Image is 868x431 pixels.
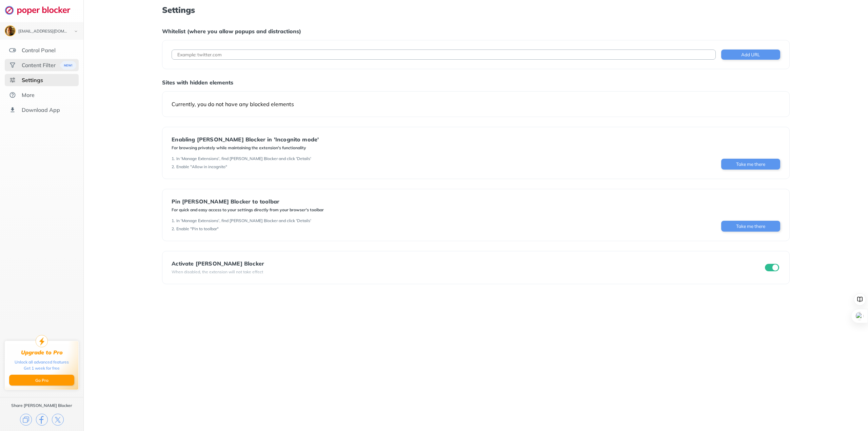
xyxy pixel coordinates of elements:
[721,159,780,170] button: Take me there
[52,414,64,426] img: x.svg
[22,106,60,113] div: Download App
[5,26,15,36] img: ACg8ocK9etG3giNkYHz8Gj9NVgtnAnJMFMbQgZIPtCdjB3yrRoDFbjHb=s96-c
[36,335,48,347] img: upgrade-to-pro.svg
[176,156,311,161] div: In 'Manage Extensions', find [PERSON_NAME] Blocker and click 'Details'
[172,207,324,213] div: For quick and easy access to your settings directly from your browser's toolbar
[22,47,56,54] div: Control Panel
[20,414,32,426] img: copy.svg
[9,92,16,98] img: about.svg
[176,164,227,170] div: Enable "Allow in incognito"
[162,5,789,14] h1: Settings
[22,62,56,68] div: Content Filter
[721,221,780,232] button: Take me there
[162,28,789,35] div: Whitelist (where you allow popups and distractions)
[9,375,74,386] button: Go Pro
[5,5,78,15] img: logo-webpage.svg
[22,92,35,98] div: More
[15,359,69,365] div: Unlock all advanced features
[176,226,219,232] div: Enable "Pin to toolbar"
[172,269,264,275] div: When disabled, the extension will not take effect
[721,50,780,60] button: Add URL
[162,79,789,86] div: Sites with hidden elements
[176,218,311,223] div: In 'Manage Extensions', find [PERSON_NAME] Blocker and click 'Details'
[172,226,175,232] div: 2 .
[21,349,63,356] div: Upgrade to Pro
[172,156,175,161] div: 1 .
[11,403,72,408] div: Share [PERSON_NAME] Blocker
[172,198,324,204] div: Pin [PERSON_NAME] Blocker to toolbar
[172,260,264,267] div: Activate [PERSON_NAME] Blocker
[18,29,68,34] div: dwoodall@gmail.com
[72,28,80,35] img: chevron-bottom-black.svg
[9,77,16,83] img: settings-selected.svg
[24,365,60,371] div: Get 1 week for free
[9,62,16,68] img: social.svg
[172,164,175,170] div: 2 .
[9,47,16,54] img: features.svg
[172,50,715,60] input: Example: twitter.com
[172,136,319,142] div: Enabling [PERSON_NAME] Blocker in 'Incognito mode'
[172,101,780,107] div: Currently, you do not have any blocked elements
[60,61,76,70] img: menuBanner.svg
[172,218,175,223] div: 1 .
[36,414,48,426] img: facebook.svg
[9,106,16,113] img: download-app.svg
[172,145,319,151] div: For browsing privately while maintaining the extension's functionality
[22,77,43,83] div: Settings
